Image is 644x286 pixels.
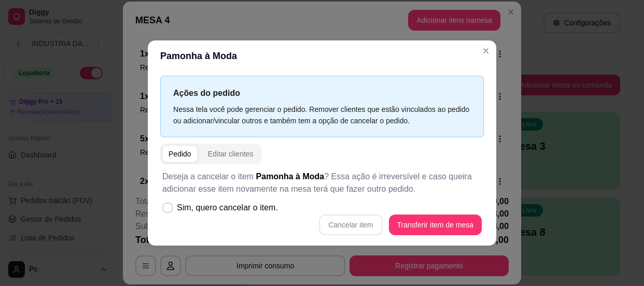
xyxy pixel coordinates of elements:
p: Ações do pedido [173,87,471,99]
p: Deseja a cancelar o item ? Essa ação é irreversível e caso queira adicionar esse item novamente n... [162,170,482,195]
div: Nessa tela você pode gerenciar o pedido. Remover clientes que estão vinculados ao pedido ou adici... [173,104,471,126]
header: Pamonha à Moda [148,40,496,71]
span: Pamonha à Moda [256,172,325,181]
button: Transferir item de mesa [389,214,482,235]
div: Editar clientes [208,149,254,159]
span: Sim, quero cancelar o item. [177,202,278,214]
div: Pedido [169,149,191,159]
button: Close [478,42,494,59]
